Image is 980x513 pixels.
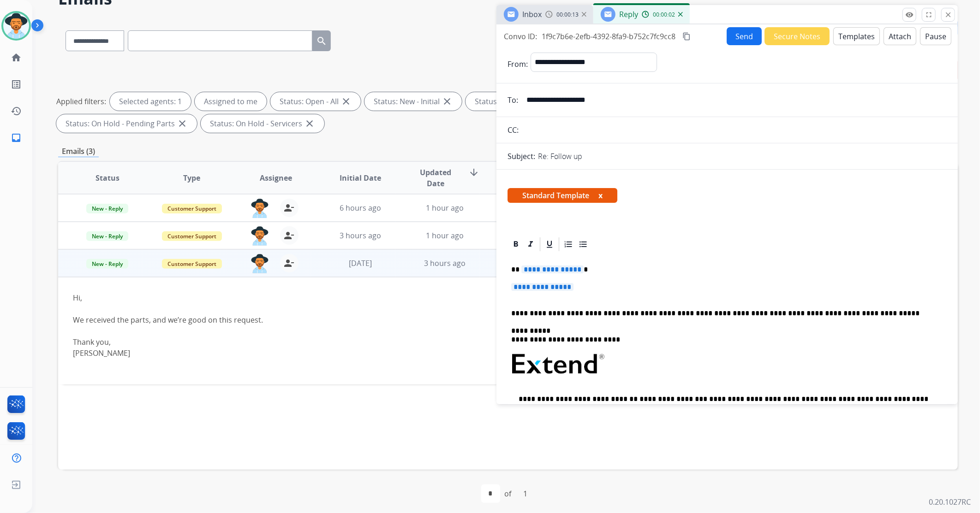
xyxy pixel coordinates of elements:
[56,96,106,107] p: Applied filters:
[653,11,675,18] span: 00:00:02
[73,336,774,348] div: Thank you,
[11,132,22,143] mat-icon: inbox
[340,230,381,241] span: 3 hours ago
[833,27,880,45] button: Templates
[727,27,762,45] button: Send
[925,11,933,19] mat-icon: fullscreen
[410,167,461,189] span: Updated Date
[365,92,462,111] div: Status: New - Initial
[920,27,951,45] button: Pause
[251,199,269,218] img: agent-avatar
[162,204,222,213] span: Customer Support
[58,146,99,157] p: Emails (3)
[598,190,603,201] button: x
[11,106,22,117] mat-icon: history
[619,9,638,19] span: Reply
[96,172,120,183] span: Status
[73,314,774,325] div: We received the parts, and we’re good on this request.
[284,202,295,213] mat-icon: person_remove
[509,237,523,251] div: Bold
[562,237,575,251] div: Ordered List
[284,258,295,269] mat-icon: person_remove
[3,13,29,39] img: avatar
[508,59,528,70] p: From:
[505,488,512,499] div: of
[316,35,327,47] mat-icon: search
[11,79,22,90] mat-icon: list_alt
[884,27,916,45] button: Attach
[340,172,381,183] span: Initial Date
[426,230,464,241] span: 1 hour ago
[86,231,128,241] span: New - Reply
[576,237,590,251] div: Bullet List
[516,484,535,503] div: 1
[542,31,675,41] span: 1f9c7b6e-2efb-4392-8fa9-b752c7fc9cc8
[270,92,361,111] div: Status: Open - All
[508,124,519,136] p: CC:
[195,92,267,111] div: Assigned to me
[177,118,188,129] mat-icon: close
[682,32,691,41] mat-icon: content_copy
[905,11,914,19] mat-icon: remove_red_eye
[341,96,352,107] mat-icon: close
[162,259,222,269] span: Customer Support
[538,151,582,162] p: Re: Follow up
[504,31,537,42] p: Convo ID:
[56,114,197,133] div: Status: On Hold - Pending Parts
[466,92,563,111] div: Status: New - Reply
[86,204,128,213] span: New - Reply
[162,231,222,241] span: Customer Support
[508,188,617,203] span: Standard Template
[73,348,774,359] div: [PERSON_NAME]
[556,11,579,18] span: 00:00:13
[73,292,774,303] div: Hi,
[304,118,315,129] mat-icon: close
[340,203,381,213] span: 6 hours ago
[260,172,293,183] span: Assignee
[468,167,479,178] mat-icon: arrow_downward
[508,151,535,162] p: Subject:
[86,259,128,269] span: New - Reply
[543,237,556,251] div: Underline
[944,11,952,19] mat-icon: close
[765,27,830,45] button: Secure Notes
[929,496,971,507] p: 0.20.1027RC
[349,258,372,268] span: [DATE]
[251,254,269,273] img: agent-avatar
[11,52,22,63] mat-icon: home
[522,9,542,19] span: Inbox
[201,114,324,133] div: Status: On Hold - Servicers
[424,258,466,268] span: 3 hours ago
[508,94,518,106] p: To:
[426,203,464,213] span: 1 hour ago
[251,226,269,246] img: agent-avatar
[110,92,191,111] div: Selected agents: 1
[442,96,453,107] mat-icon: close
[524,237,538,251] div: Italic
[284,230,295,241] mat-icon: person_remove
[183,172,200,183] span: Type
